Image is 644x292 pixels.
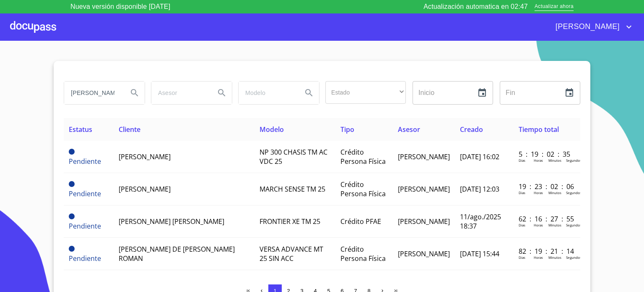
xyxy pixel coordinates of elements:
button: Search [125,83,145,103]
p: Minutos [548,223,561,227]
span: FRONTIER XE TM 25 [260,217,320,226]
p: 82 : 19 : 21 : 14 [519,247,575,256]
span: Actualizar ahora [535,3,574,11]
span: [PERSON_NAME] [398,249,450,258]
input: search [64,82,121,104]
span: [PERSON_NAME] [119,152,171,161]
p: Dias [519,255,525,260]
span: Pendiente [69,157,101,166]
p: Nueva versión disponible [DATE] [70,2,170,12]
span: [PERSON_NAME] [119,184,171,194]
span: Cliente [119,125,140,134]
p: Segundos [566,158,582,163]
span: [DATE] 16:02 [460,152,499,161]
span: Crédito Persona Física [340,180,386,198]
p: Dias [519,190,525,195]
p: Horas [534,190,543,195]
p: Horas [534,255,543,260]
span: Pendiente [69,181,75,187]
span: Asesor [398,125,420,134]
span: Pendiente [69,213,75,219]
span: [PERSON_NAME] [398,217,450,226]
input: search [239,82,296,104]
p: 19 : 23 : 02 : 06 [519,182,575,191]
p: Horas [534,223,543,227]
input: search [151,82,208,104]
span: Pendiente [69,246,75,252]
span: Tipo [340,125,354,134]
p: Minutos [548,255,561,260]
span: Creado [460,125,483,134]
p: 62 : 16 : 27 : 55 [519,214,575,224]
span: Crédito Persona Física [340,245,386,263]
span: Crédito Persona Física [340,147,386,166]
span: [PERSON_NAME] DE [PERSON_NAME] ROMAN [119,245,235,263]
span: [PERSON_NAME] [549,20,624,34]
span: Estatus [69,125,92,134]
p: Minutos [548,158,561,163]
span: [DATE] 12:03 [460,184,499,194]
button: Search [212,83,232,103]
p: Minutos [548,190,561,195]
span: Pendiente [69,189,101,198]
span: Modelo [260,125,284,134]
span: Pendiente [69,221,101,231]
span: 11/ago./2025 18:37 [460,212,501,231]
span: Pendiente [69,149,75,155]
p: Segundos [566,255,582,260]
p: Dias [519,223,525,227]
p: Segundos [566,223,582,227]
span: [DATE] 15:44 [460,249,499,258]
p: Actualización automatica en 02:47 [423,2,528,12]
span: [PERSON_NAME] [398,152,450,161]
span: VERSA ADVANCE MT 25 SIN ACC [260,245,323,263]
p: Dias [519,158,525,163]
span: Crédito PFAE [340,217,381,226]
button: account of current user [549,20,634,34]
p: Segundos [566,190,582,195]
p: Horas [534,158,543,163]
div: ​ [325,81,406,104]
p: 5 : 19 : 02 : 35 [519,150,575,159]
span: NP 300 CHASIS TM AC VDC 25 [260,147,327,166]
span: MARCH SENSE TM 25 [260,184,325,194]
span: [PERSON_NAME] [398,184,450,194]
span: Pendiente [69,254,101,263]
button: Search [299,83,319,103]
span: Tiempo total [519,125,559,134]
span: [PERSON_NAME] [PERSON_NAME] [119,217,224,226]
